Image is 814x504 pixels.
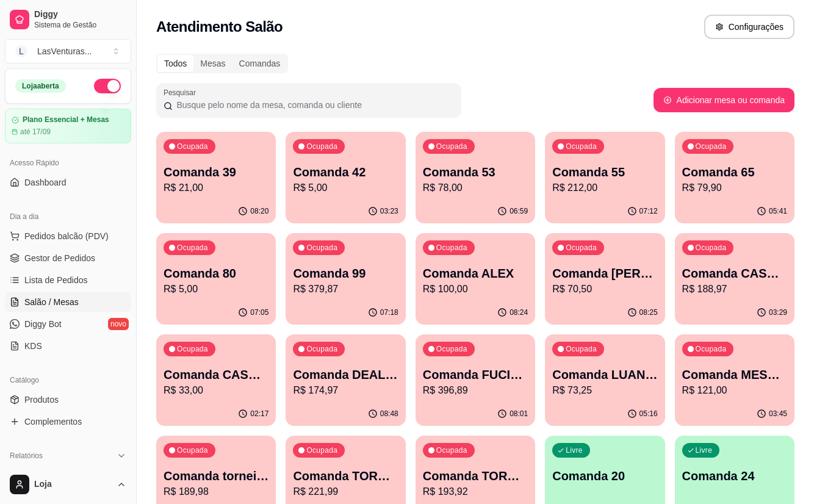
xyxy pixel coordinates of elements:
[177,142,208,151] p: Ocupada
[380,308,398,317] p: 07:18
[416,132,535,223] button: OcupadaComanda 53R$ 78,0006:59
[566,445,583,455] p: Livre
[566,344,597,354] p: Ocupada
[682,181,787,195] p: R$ 79,90
[286,132,405,223] button: OcupadaComanda 42R$ 5,0003:23
[24,318,62,330] span: Diggy Bot
[682,265,787,282] p: Comanda CASH [DATE]
[24,416,82,428] span: Complementos
[15,79,66,93] div: Loja aberta
[769,308,787,317] p: 03:29
[5,292,131,312] a: Salão / Mesas
[37,45,92,57] div: LasVenturas ...
[436,142,467,151] p: Ocupada
[423,181,528,195] p: R$ 78,00
[5,207,131,226] div: Dia a dia
[94,79,121,93] button: Alterar Status
[156,334,276,426] button: OcupadaComanda CASH 18/08R$ 33,0002:17
[5,370,131,390] div: Catálogo
[423,366,528,383] p: Comanda FUCIONARIOS
[5,314,131,334] a: Diggy Botnovo
[24,274,88,286] span: Lista de Pedidos
[769,409,787,419] p: 03:45
[293,181,398,195] p: R$ 5,00
[293,282,398,297] p: R$ 379,87
[423,467,528,484] p: Comanda TORNEIO 18/08
[177,243,208,253] p: Ocupada
[34,9,126,20] span: Diggy
[23,115,109,124] article: Plano Essencial + Mesas
[380,206,398,216] p: 03:23
[173,99,454,111] input: Pesquisar
[423,265,528,282] p: Comanda ALEX
[566,142,597,151] p: Ocupada
[157,55,193,72] div: Todos
[423,282,528,297] p: R$ 100,00
[682,383,787,398] p: R$ 121,00
[293,383,398,398] p: R$ 174,97
[5,270,131,290] a: Lista de Pedidos
[675,233,794,325] button: OcupadaComanda CASH [DATE]R$ 188,9703:29
[545,334,665,426] button: OcupadaComanda LUAN CHEFER$ 73,2505:16
[552,265,657,282] p: Comanda [PERSON_NAME]
[696,344,727,354] p: Ocupada
[639,409,658,419] p: 05:16
[436,445,467,455] p: Ocupada
[20,127,51,137] article: até 17/09
[654,88,794,112] button: Adicionar mesa ou comanda
[286,233,405,325] button: OcupadaComanda 99R$ 379,8707:18
[423,383,528,398] p: R$ 396,89
[704,15,794,39] button: Configurações
[769,206,787,216] p: 05:41
[156,233,276,325] button: OcupadaComanda 80R$ 5,0007:05
[177,445,208,455] p: Ocupada
[436,344,467,354] p: Ocupada
[639,308,658,317] p: 08:25
[5,390,131,409] a: Produtos
[164,467,268,484] p: Comanda torneio 11/08
[34,479,112,490] span: Loja
[696,142,727,151] p: Ocupada
[164,181,268,195] p: R$ 21,00
[5,39,131,63] button: Select a team
[164,366,268,383] p: Comanda CASH 18/08
[510,308,528,317] p: 08:24
[416,334,535,426] button: OcupadaComanda FUCIONARIOSR$ 396,8908:01
[250,308,268,317] p: 07:05
[193,55,232,72] div: Mesas
[423,484,528,499] p: R$ 193,92
[5,248,131,268] a: Gestor de Pedidos
[545,233,665,325] button: OcupadaComanda [PERSON_NAME]R$ 70,5008:25
[5,412,131,431] a: Complementos
[293,484,398,499] p: R$ 221,99
[552,366,657,383] p: Comanda LUAN CHEFE
[510,206,528,216] p: 06:59
[232,55,287,72] div: Comandas
[675,334,794,426] button: OcupadaComanda MESA CACHR$ 121,0003:45
[306,142,337,151] p: Ocupada
[682,164,787,181] p: Comanda 65
[15,45,27,57] span: L
[177,344,208,354] p: Ocupada
[156,132,276,223] button: OcupadaComanda 39R$ 21,0008:20
[293,164,398,181] p: Comanda 42
[24,296,79,308] span: Salão / Mesas
[293,366,398,383] p: Comanda DEALERS 17/08
[552,282,657,297] p: R$ 70,50
[675,132,794,223] button: OcupadaComanda 65R$ 79,9005:41
[5,226,131,246] button: Pedidos balcão (PDV)
[164,87,200,98] label: Pesquisar
[5,5,131,34] a: DiggySistema de Gestão
[545,132,665,223] button: OcupadaComanda 55R$ 212,0007:12
[293,467,398,484] p: Comanda TORNEIO 13/08
[250,206,268,216] p: 08:20
[639,206,658,216] p: 07:12
[416,233,535,325] button: OcupadaComanda ALEXR$ 100,0008:24
[156,17,283,37] h2: Atendimento Salão
[5,336,131,356] a: KDS
[682,467,787,484] p: Comanda 24
[696,445,713,455] p: Livre
[293,265,398,282] p: Comanda 99
[552,164,657,181] p: Comanda 55
[34,20,126,30] span: Sistema de Gestão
